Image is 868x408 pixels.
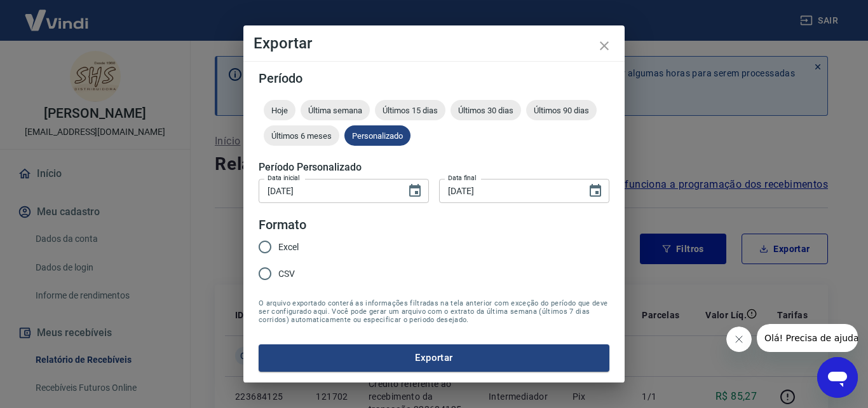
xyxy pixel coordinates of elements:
input: DD/MM/YYYY [259,179,397,202]
span: Excel [278,241,299,254]
legend: Formato [259,216,306,234]
div: Últimos 90 dias [526,100,597,120]
button: Exportar [259,344,609,371]
span: Últimos 15 dias [375,106,445,115]
h4: Exportar [254,36,614,51]
iframe: Mensagem da empresa [757,324,858,352]
span: O arquivo exportado conterá as informações filtradas na tela anterior com exceção do período que ... [259,299,609,324]
span: Última semana [301,106,370,115]
span: Olá! Precisa de ajuda? [8,9,107,19]
span: Personalizado [344,131,410,141]
span: Últimos 90 dias [526,106,597,115]
div: Últimos 6 meses [264,125,339,146]
iframe: Botão para abrir a janela de mensagens [817,357,858,398]
span: Últimos 6 meses [264,131,339,141]
label: Data final [448,173,477,183]
span: Últimos 30 dias [451,106,521,115]
div: Últimos 30 dias [451,100,521,120]
h5: Período Personalizado [259,161,609,174]
button: Choose date, selected date is 20 de ago de 2025 [583,178,608,204]
label: Data inicial [268,173,300,183]
span: Hoje [264,106,295,115]
div: Personalizado [344,125,410,146]
div: Última semana [301,100,370,120]
input: DD/MM/YYYY [439,179,578,202]
span: CSV [278,267,295,281]
button: close [589,31,620,61]
div: Últimos 15 dias [375,100,445,120]
iframe: Fechar mensagem [726,327,752,352]
button: Choose date, selected date is 19 de ago de 2025 [402,178,428,204]
div: Hoje [264,100,295,120]
h5: Período [259,72,609,85]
